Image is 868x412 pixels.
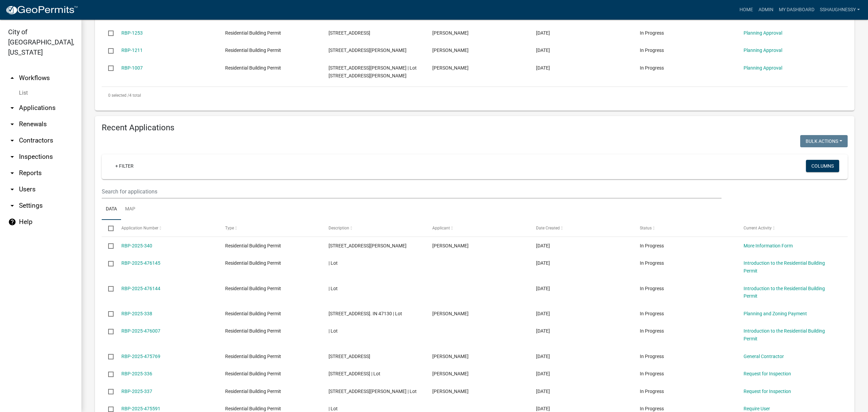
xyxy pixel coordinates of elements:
span: 4609 Slone Dr. | Lot [329,243,407,248]
a: RBP-1211 [121,48,143,53]
a: Data [102,199,121,220]
span: 07/16/2024 [536,30,550,36]
a: Introduction to the Residential Building Permit [744,286,825,299]
span: 3114 New Chapel rd | Lot [329,354,370,359]
a: Request for Inspection [744,389,791,394]
a: Map [121,199,139,220]
span: 06/14/2024 [536,48,550,53]
span: Current Activity [744,226,772,230]
span: Benjamin White [432,354,469,359]
span: Residential Building Permit [225,328,281,334]
span: In Progress [640,48,664,53]
span: Status [640,226,652,230]
a: RBP-2025-340 [121,243,152,248]
span: Residential Building Permit [225,354,281,359]
a: RBP-2025-337 [121,389,152,394]
a: RBP-2025-476007 [121,328,160,334]
span: | Lot [329,328,338,334]
datatable-header-cell: Applicant [426,220,530,236]
span: In Progress [640,371,664,376]
a: RBP-2025-338 [121,311,152,316]
span: 09/09/2025 [536,260,550,266]
span: 807 Fulton st. | Lot [329,389,417,394]
span: 09/09/2025 [536,389,550,394]
a: Introduction to the Residential Building Permit [744,328,825,341]
i: arrow_drop_down [8,169,16,177]
a: Planning Approval [744,30,782,36]
a: RBP-1253 [121,30,143,36]
span: 1952 Fisher Lane | Lot 13 [329,48,407,53]
span: Residential Building Permit [225,371,281,376]
span: | Lot [329,406,338,411]
span: In Progress [640,328,664,334]
a: My Dashboard [776,3,817,16]
a: RBP-2025-476144 [121,286,160,291]
span: Date Created [536,226,560,230]
datatable-header-cell: Status [633,220,737,236]
span: Madison McGuigan [432,48,469,53]
input: Search for applications [102,185,722,199]
span: Description [329,226,349,230]
i: help [8,218,16,226]
span: 09/09/2025 [536,311,550,316]
span: Residential Building Permit [225,286,281,291]
span: 09/09/2025 [536,286,550,291]
span: Peter Nudd [432,311,469,316]
span: | Lot [329,260,338,266]
div: 4 total [102,87,848,104]
span: 822 Watt St | Lot [329,371,380,376]
span: Anthony Sharp [432,243,469,248]
a: Introduction to the Residential Building Permit [744,260,825,274]
span: In Progress [640,389,664,394]
i: arrow_drop_down [8,136,16,145]
a: sshaughnessy [817,3,863,16]
span: 3015 Utica Pike, Jeffersonville. IN 47130 | Lot [329,311,402,316]
span: In Progress [640,354,664,359]
a: Planning and Zoning Payment [744,311,807,316]
span: In Progress [640,30,664,36]
a: Home [737,3,756,16]
span: Residential Building Permit [225,311,281,316]
span: Residential Building Permit [225,65,281,71]
i: arrow_drop_down [8,202,16,210]
span: 09/10/2025 [536,243,550,248]
span: 5500 Buckthorne Dr | Lot [329,30,370,36]
datatable-header-cell: Application Number [115,220,218,236]
span: Application Number [121,226,158,230]
span: | Lot [329,286,338,291]
i: arrow_drop_down [8,153,16,161]
datatable-header-cell: Type [218,220,322,236]
span: Residential Building Permit [225,243,281,248]
a: RBP-2025-475769 [121,354,160,359]
span: greg furnish [432,65,469,71]
span: Residential Building Permit [225,30,281,36]
span: 09/09/2025 [536,406,550,411]
datatable-header-cell: Select [102,220,115,236]
datatable-header-cell: Date Created [530,220,633,236]
span: In Progress [640,311,664,316]
span: Residential Building Permit [225,260,281,266]
a: RBP-1007 [121,65,143,71]
span: Type [225,226,234,230]
a: Request for Inspection [744,371,791,376]
span: Shayne Berry [432,389,469,394]
button: Columns [806,160,839,172]
span: 09/09/2025 [536,328,550,334]
span: Robyn Wall [432,30,469,36]
span: Patricia Petersen [432,371,469,376]
span: In Progress [640,286,664,291]
i: arrow_drop_down [8,104,16,112]
a: General Contractor [744,354,784,359]
span: In Progress [640,65,664,71]
span: Residential Building Permit [225,48,281,53]
a: Admin [756,3,776,16]
a: RBP-2025-475591 [121,406,160,411]
span: 03/05/2024 [536,65,550,71]
span: 09/09/2025 [536,371,550,376]
datatable-header-cell: Description [322,220,426,236]
span: Residential Building Permit [225,406,281,411]
span: In Progress [640,406,664,411]
a: RBP-2025-476145 [121,260,160,266]
a: Planning Approval [744,65,782,71]
span: In Progress [640,260,664,266]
